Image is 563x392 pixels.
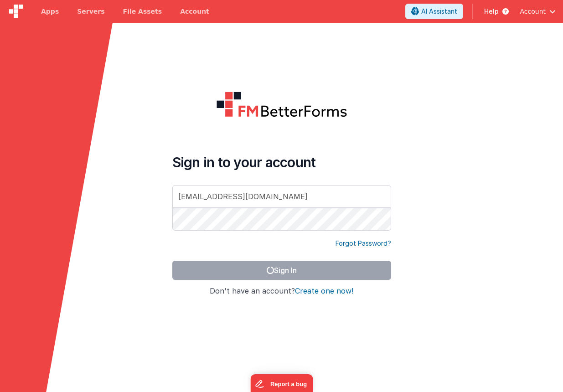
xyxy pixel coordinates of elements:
[405,4,463,19] button: AI Assistant
[172,261,391,280] button: Sign In
[172,185,391,208] input: Email Address
[336,239,391,248] a: Forgot Password?
[172,287,391,295] h4: Don't have an account?
[295,287,353,295] button: Create one now!
[421,7,457,16] span: AI Assistant
[41,7,59,16] span: Apps
[484,7,499,16] span: Help
[520,7,556,16] button: Account
[520,7,546,16] span: Account
[77,7,104,16] span: Servers
[172,154,391,170] h4: Sign in to your account
[123,7,162,16] span: File Assets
